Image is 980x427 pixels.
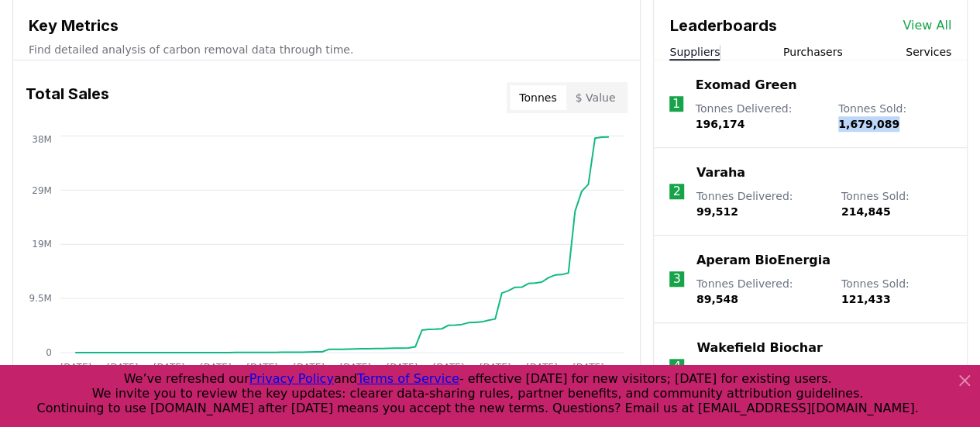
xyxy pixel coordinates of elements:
[387,361,418,372] tspan: [DATE]
[783,44,843,60] button: Purchasers
[696,363,830,394] p: Tonnes Delivered :
[673,357,681,376] p: 4
[566,85,625,110] button: $ Value
[32,133,52,144] tspan: 38M
[60,361,92,372] tspan: [DATE]
[669,44,720,60] button: Suppliers
[32,184,52,195] tspan: 29M
[107,361,139,372] tspan: [DATE]
[838,101,951,132] p: Tonnes Sold :
[841,188,951,219] p: Tonnes Sold :
[696,101,823,132] p: Tonnes Delivered :
[340,361,372,372] tspan: [DATE]
[669,14,776,37] h3: Leaderboards
[696,276,826,307] p: Tonnes Delivered :
[696,164,745,182] a: Varaha
[696,118,745,130] span: 196,174
[672,270,680,288] p: 3
[696,251,830,270] a: Aperam BioEnergia
[696,76,797,95] a: Exomad Green
[573,361,604,372] tspan: [DATE]
[200,361,232,372] tspan: [DATE]
[29,293,52,304] tspan: 9.5M
[841,293,891,305] span: 121,433
[526,361,558,372] tspan: [DATE]
[696,188,826,219] p: Tonnes Delivered :
[696,205,738,218] span: 99,512
[32,239,52,250] tspan: 19M
[29,42,624,57] p: Find detailed analysis of carbon removal data through time.
[841,276,951,307] p: Tonnes Sold :
[903,16,951,35] a: View All
[480,361,511,372] tspan: [DATE]
[845,363,951,394] p: Tonnes Sold :
[841,205,891,218] span: 214,845
[696,339,822,357] a: Wakefield Biochar
[906,44,951,60] button: Services
[46,347,52,358] tspan: 0
[672,182,680,201] p: 2
[293,361,325,372] tspan: [DATE]
[246,361,278,372] tspan: [DATE]
[672,95,680,113] p: 1
[838,118,899,130] span: 1,679,089
[153,361,185,372] tspan: [DATE]
[510,85,566,110] button: Tonnes
[29,14,624,37] h3: Key Metrics
[26,82,109,113] h3: Total Sales
[696,293,738,305] span: 89,548
[433,361,465,372] tspan: [DATE]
